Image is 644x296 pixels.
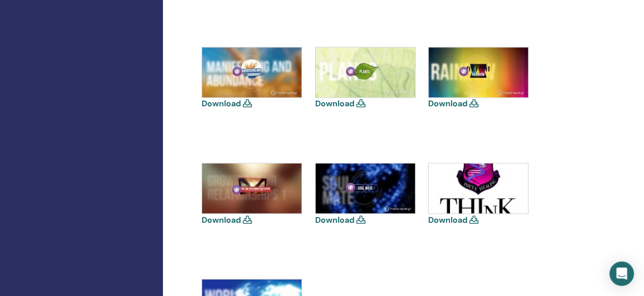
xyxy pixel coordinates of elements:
[429,47,528,97] img: rainbow.jpg
[428,98,467,109] a: Download
[202,214,241,225] a: Download
[315,214,354,225] a: Download
[202,98,241,109] a: Download
[428,214,467,225] a: Download
[429,163,528,213] img: think-shield.jpg
[202,163,301,213] img: significant-other.jpg
[316,163,415,213] img: soul-mate.jpg
[315,98,354,109] a: Download
[316,47,415,97] img: plants.jpg
[609,261,634,286] div: Open Intercom Messenger
[202,47,301,97] img: manifesting.jpg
